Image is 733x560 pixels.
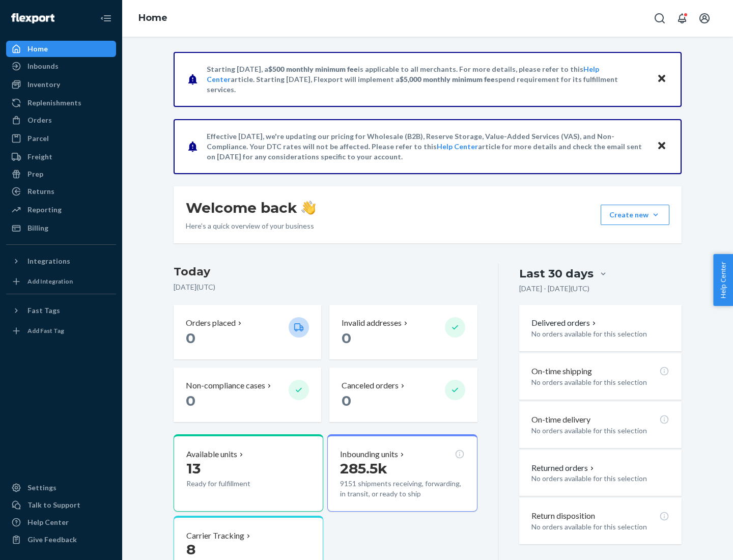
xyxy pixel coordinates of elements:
[6,112,116,128] a: Orders
[6,273,116,290] a: Add Integration
[27,98,81,108] div: Replenishments
[174,434,323,512] button: Available units13Ready for fulfillment
[186,460,201,477] span: 13
[186,449,237,460] p: Available units
[519,266,594,282] div: Last 30 days
[186,392,195,409] span: 0
[6,183,116,200] a: Returns
[186,317,236,329] p: Orders placed
[174,368,321,422] button: Non-compliance cases 0
[400,75,495,83] span: $5,000 monthly minimum fee
[6,220,116,236] a: Billing
[186,199,316,217] h1: Welcome back
[27,256,70,266] div: Integrations
[6,302,116,319] button: Fast Tags
[186,530,244,542] p: Carrier Tracking
[174,264,477,280] h3: Today
[531,366,592,377] p: On-time shipping
[340,460,387,477] span: 285.5k
[672,8,692,29] button: Open notifications
[27,277,73,286] div: Add Integration
[27,186,54,197] div: Returns
[27,535,77,545] div: Give Feedback
[531,510,595,522] p: Return disposition
[340,479,464,499] p: 9151 shipments receiving, forwarding, in transit, or ready to ship
[531,473,669,484] p: No orders available for this selection
[207,131,647,162] p: Effective [DATE], we're updating our pricing for Wholesale (B2B), Reserve Storage, Value-Added Se...
[27,305,60,316] div: Fast Tags
[27,79,60,90] div: Inventory
[6,130,116,147] a: Parcel
[6,41,116,57] a: Home
[6,480,116,496] a: Settings
[340,449,398,460] p: Inbounding units
[6,95,116,111] a: Replenishments
[6,58,116,74] a: Inbounds
[531,414,590,426] p: On-time delivery
[27,152,52,162] div: Freight
[6,497,116,513] a: Talk to Support
[186,541,195,558] span: 8
[186,479,280,489] p: Ready for fulfillment
[694,8,715,29] button: Open account menu
[27,205,62,215] div: Reporting
[6,323,116,339] a: Add Fast Tag
[186,221,316,231] p: Here’s a quick overview of your business
[437,142,478,151] a: Help Center
[342,392,351,409] span: 0
[6,166,116,182] a: Prep
[329,305,477,359] button: Invalid addresses 0
[27,133,49,144] div: Parcel
[11,13,54,23] img: Flexport logo
[531,462,596,474] button: Returned orders
[650,8,670,29] button: Open Search Box
[174,282,477,292] p: [DATE] ( UTC )
[27,326,64,335] div: Add Fast Tag
[655,139,668,154] button: Close
[342,380,399,391] p: Canceled orders
[6,253,116,269] button: Integrations
[531,317,598,329] button: Delivered orders
[342,317,402,329] p: Invalid addresses
[713,254,733,306] button: Help Center
[186,329,195,347] span: 0
[6,202,116,218] a: Reporting
[6,149,116,165] a: Freight
[27,61,59,71] div: Inbounds
[27,500,80,510] div: Talk to Support
[27,517,69,527] div: Help Center
[329,368,477,422] button: Canceled orders 0
[655,72,668,87] button: Close
[531,426,669,436] p: No orders available for this selection
[342,329,351,347] span: 0
[6,514,116,530] a: Help Center
[268,65,358,73] span: $500 monthly minimum fee
[27,483,57,493] div: Settings
[174,305,321,359] button: Orders placed 0
[138,12,167,23] a: Home
[601,205,669,225] button: Create new
[27,115,52,125] div: Orders
[6,531,116,548] button: Give Feedback
[130,4,176,33] ol: breadcrumbs
[327,434,477,512] button: Inbounding units285.5k9151 shipments receiving, forwarding, in transit, or ready to ship
[531,377,669,387] p: No orders available for this selection
[207,64,647,95] p: Starting [DATE], a is applicable to all merchants. For more details, please refer to this article...
[27,223,48,233] div: Billing
[301,201,316,215] img: hand-wave emoji
[96,8,116,29] button: Close Navigation
[27,169,43,179] div: Prep
[6,76,116,93] a: Inventory
[519,284,589,294] p: [DATE] - [DATE] ( UTC )
[531,522,669,532] p: No orders available for this selection
[531,329,669,339] p: No orders available for this selection
[186,380,265,391] p: Non-compliance cases
[27,44,48,54] div: Home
